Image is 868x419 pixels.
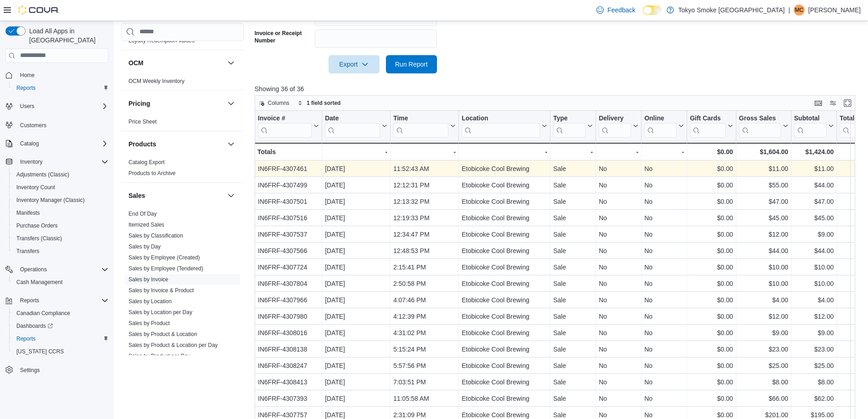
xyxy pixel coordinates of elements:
div: IN6FRF-4307724 [258,262,319,273]
a: Dashboards [9,320,112,332]
div: $0.00 [690,229,733,240]
div: $10.00 [794,262,834,273]
a: Dashboards [13,321,56,331]
div: IN6FRF-4307501 [258,196,319,207]
div: Sale [553,278,593,289]
button: Catalog [16,138,42,149]
div: $0.00 [690,278,733,289]
button: Products [128,140,224,149]
div: 2:50:58 PM [393,278,456,289]
button: Online [644,114,684,138]
span: Dashboards [16,322,53,330]
div: $0.00 [690,245,733,256]
button: Pricing [226,98,236,109]
div: IN6FRF-4307499 [258,180,319,191]
div: Etobicoke Cool Brewing [462,180,547,191]
span: Transfers [13,246,108,257]
span: Dark Mode [643,15,643,16]
div: $10.00 [739,278,788,289]
div: Invoice # [258,114,312,138]
button: Users [2,100,112,113]
span: Catalog [16,138,108,149]
span: MC [795,5,804,16]
span: Washington CCRS [13,346,108,357]
span: Operations [16,264,108,275]
a: Sales by Day [128,243,161,250]
a: Sales by Classification [128,233,183,239]
button: Inventory Count [9,181,112,194]
label: Invoice or Receipt Number [255,30,311,44]
span: Transfers (Classic) [13,233,108,244]
div: [DATE] [325,245,387,256]
div: No [599,212,638,223]
div: [DATE] [325,295,387,305]
div: $1,604.00 [739,146,788,157]
span: Manifests [13,207,108,218]
div: $10.00 [794,278,834,289]
div: No [644,295,684,305]
button: Pricing [128,99,224,108]
a: Sales by Product [128,320,170,326]
a: Customers [16,120,50,131]
div: No [599,163,638,174]
div: Time [393,114,448,123]
button: Display options [827,98,838,109]
span: Users [20,103,34,110]
a: Reports [13,83,39,93]
div: $0.00 [690,196,733,207]
div: Subtotal [794,114,827,123]
span: Catalog Export [128,159,164,166]
button: Home [2,68,112,82]
span: Purchase Orders [16,222,58,229]
div: $47.00 [739,196,788,207]
div: $45.00 [739,212,788,223]
a: Settings [16,365,43,376]
div: No [644,245,684,256]
h3: Sales [128,191,145,200]
span: Settings [20,367,40,374]
button: Canadian Compliance [9,307,112,320]
span: Run Report [395,60,428,69]
div: Online [644,114,677,138]
div: $44.00 [794,245,834,256]
div: $4.00 [794,295,834,305]
div: IN6FRF-4307537 [258,229,319,240]
button: Time [393,114,456,138]
button: Customers [2,118,112,131]
button: Sales [128,191,224,200]
div: 12:48:53 PM [393,245,456,256]
div: Time [393,114,448,138]
div: [DATE] [325,278,387,289]
button: OCM [128,58,224,67]
a: Canadian Compliance [13,308,74,319]
div: 4:07:46 PM [393,295,456,305]
button: Columns [255,98,293,109]
div: Invoice # [258,114,312,123]
span: Sales by Invoice [128,276,168,283]
span: Reports [13,333,108,344]
div: Location [462,114,540,138]
span: 1 field sorted [307,99,341,107]
a: Reports [13,333,39,344]
div: No [644,180,684,191]
div: Etobicoke Cool Brewing [462,295,547,305]
span: Reports [16,335,36,342]
div: Sale [553,212,593,223]
div: Sale [553,245,593,256]
a: Price Sheet [128,119,157,125]
button: Reports [16,295,43,306]
div: 12:13:32 PM [393,196,456,207]
div: [DATE] [325,229,387,240]
div: [DATE] [325,163,387,174]
a: Transfers (Classic) [13,233,66,244]
div: $45.00 [794,212,834,223]
span: Sales by Location [128,298,172,305]
button: Cash Management [9,276,112,289]
div: Mitchell Catalano [794,5,805,16]
div: Type [553,114,586,138]
div: $47.00 [794,196,834,207]
a: Catalog Export [128,159,164,166]
a: Inventory Count [13,182,59,193]
div: No [644,212,684,223]
h3: Pricing [128,99,150,108]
